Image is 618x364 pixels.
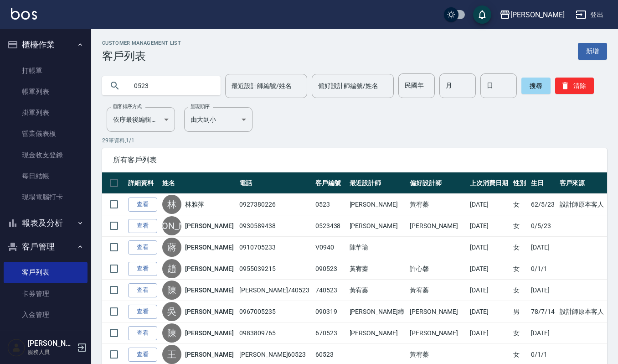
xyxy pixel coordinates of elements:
td: [DATE] [468,322,511,344]
td: 0/1/1 [529,258,557,280]
td: 女 [511,258,529,280]
td: [DATE] [468,194,511,215]
img: Logo [11,8,37,20]
button: 清除 [555,78,594,94]
div: 王 [162,345,181,364]
td: 740523 [313,280,347,301]
a: 現場電腦打卡 [4,187,88,208]
div: 由大到小 [184,107,252,132]
a: [PERSON_NAME] [185,243,233,252]
td: [DATE] [529,322,557,344]
td: 許心馨 [407,258,468,280]
td: 0910705233 [237,237,313,258]
th: 詳細資料 [126,172,160,194]
td: 670523 [313,322,347,344]
a: 每日結帳 [4,166,88,187]
th: 電話 [237,172,313,194]
a: 打帳單 [4,60,88,81]
a: [PERSON_NAME] [185,307,233,316]
td: 男 [511,301,529,322]
td: 0523 [313,194,347,215]
td: [PERSON_NAME] [407,322,468,344]
div: 陳 [162,281,181,300]
td: [DATE] [529,280,557,301]
td: 0955039215 [237,258,313,280]
td: [DATE] [468,237,511,258]
td: 設計師原本客人 [557,194,607,215]
div: 吳 [162,302,181,321]
a: [PERSON_NAME] [185,286,233,295]
h2: Customer Management List [102,40,181,46]
td: [PERSON_NAME] [347,215,407,237]
a: 入金管理 [4,304,88,325]
td: 女 [511,237,529,258]
a: 卡券管理 [4,283,88,304]
a: [PERSON_NAME] [185,221,233,230]
button: 登出 [572,6,607,23]
div: 趙 [162,259,181,278]
td: 黃宥蓁 [347,280,407,301]
button: 客戶管理 [4,235,88,259]
td: [DATE] [468,215,511,237]
td: 黃宥蓁 [407,194,468,215]
button: 櫃檯作業 [4,33,88,57]
td: [PERSON_NAME] [407,215,468,237]
td: [PERSON_NAME]締 [347,301,407,322]
td: 0983809765 [237,322,313,344]
a: 查看 [128,262,157,276]
div: 蔣 [162,238,181,257]
a: [PERSON_NAME] [185,264,233,273]
td: [DATE] [468,258,511,280]
p: 服務人員 [28,348,74,356]
button: 搜尋 [521,78,551,94]
a: 查看 [128,240,157,255]
td: 090523 [313,258,347,280]
td: 78/7/14 [529,301,557,322]
th: 客戶編號 [313,172,347,194]
td: 090319 [313,301,347,322]
a: 營業儀表板 [4,123,88,144]
td: [DATE] [468,280,511,301]
td: 女 [511,280,529,301]
a: 查看 [128,305,157,319]
h3: 客戶列表 [102,50,181,62]
th: 偏好設計師 [407,172,468,194]
span: 所有客戶列表 [113,156,596,165]
div: 依序最後編輯時間 [107,107,175,132]
td: 黃宥蓁 [347,258,407,280]
div: [PERSON_NAME] [510,9,565,21]
td: 女 [511,215,529,237]
a: 查看 [128,219,157,233]
td: [PERSON_NAME] [347,194,407,215]
td: 0/5/23 [529,215,557,237]
td: 0927380226 [237,194,313,215]
td: [PERSON_NAME] [347,322,407,344]
img: Person [7,338,26,357]
a: 新增 [578,43,607,60]
a: 掛單列表 [4,102,88,123]
button: save [473,5,491,24]
p: 29 筆資料, 1 / 1 [102,136,607,145]
th: 生日 [529,172,557,194]
a: 客戶列表 [4,262,88,283]
td: [DATE] [529,237,557,258]
a: 查看 [128,198,157,212]
a: 林雅萍 [185,200,204,209]
label: 顧客排序方式 [113,103,142,110]
td: 0930589438 [237,215,313,237]
td: 陳芊瑜 [347,237,407,258]
a: 查看 [128,326,157,340]
th: 姓名 [160,172,237,194]
td: 黃宥蓁 [407,280,468,301]
td: 0967005235 [237,301,313,322]
td: [PERSON_NAME] [407,301,468,322]
th: 客戶來源 [557,172,607,194]
td: 女 [511,322,529,344]
div: 林 [162,195,181,214]
th: 性別 [511,172,529,194]
div: [PERSON_NAME] [162,216,181,235]
td: [DATE] [468,301,511,322]
td: [PERSON_NAME]740523 [237,280,313,301]
a: 查看 [128,348,157,362]
div: 陳 [162,323,181,343]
